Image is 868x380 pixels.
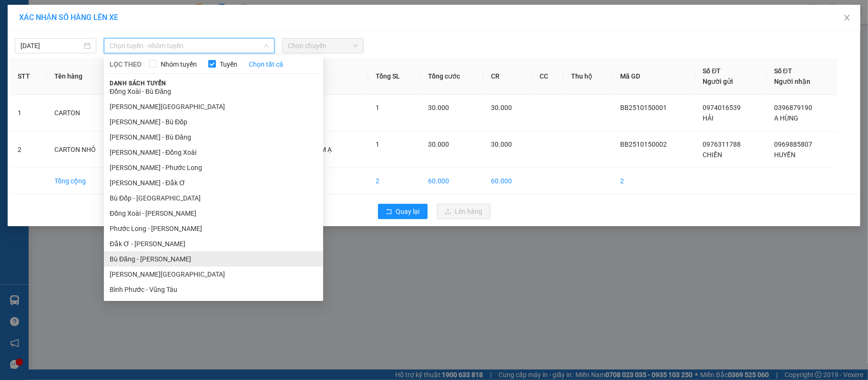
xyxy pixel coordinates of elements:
li: [PERSON_NAME] - Phước Long [104,160,323,175]
span: close [843,14,851,21]
span: BB2510150002 [620,140,667,148]
span: 30.000 [428,104,449,111]
td: 2 [10,131,47,168]
li: Đắk Ơ - [PERSON_NAME] [104,236,323,251]
span: 30.000 [491,140,512,148]
li: [PERSON_NAME][GEOGRAPHIC_DATA] [104,99,323,114]
span: 0396879190 [774,104,812,111]
th: Mã GD [613,58,695,95]
td: 60.000 [420,168,483,194]
span: 0976311788 [703,140,741,148]
span: Chọn tuyến - nhóm tuyến [110,39,269,53]
span: Số ĐT [703,67,721,75]
li: Phước Long - [PERSON_NAME] [104,221,323,236]
li: [PERSON_NAME] - Đắk Ơ [104,175,323,190]
span: A HÙNG [774,114,798,122]
span: CHIẾN [703,151,723,159]
a: Chọn tất cả [249,59,283,70]
th: Tổng cước [420,58,483,95]
span: Danh sách tuyến [104,79,172,88]
li: Đồng Xoài - [PERSON_NAME] [104,206,323,221]
li: Đồng Xoài - Bù Đăng [104,84,323,99]
input: 15/10/2025 [20,40,82,51]
button: Close [834,5,860,31]
span: Nhóm tuyến [157,59,201,70]
button: uploadLên hàng [437,204,490,219]
span: rollback [386,208,392,216]
td: Tổng cộng [47,168,123,194]
li: [PERSON_NAME] - Bù Đăng [104,130,323,145]
span: Số ĐT [774,67,792,75]
span: XÁC NHẬN SỐ HÀNG LÊN XE [19,13,118,22]
td: 60.000 [483,168,531,194]
span: 1 [376,104,379,111]
td: 2 [368,168,421,194]
li: [PERSON_NAME] - Bù Đốp [104,114,323,130]
span: Người nhận [774,78,810,85]
span: HUYỀN [774,151,796,159]
span: 0974016539 [703,104,741,111]
li: Bù Đốp - [GEOGRAPHIC_DATA] [104,190,323,206]
button: rollbackQuay lại [378,204,428,219]
span: Người gửi [703,78,734,85]
li: [PERSON_NAME] - Đồng Xoài [104,145,323,160]
th: CR [483,58,531,95]
span: BB2510150001 [620,104,667,111]
span: HẢI [703,114,714,122]
span: 1 [376,140,379,148]
li: Bù Đăng - [PERSON_NAME] [104,251,323,267]
span: Chọn chuyến [288,39,358,53]
li: Bình Phước - Vũng Tàu [104,282,323,297]
span: LỌC THEO [110,59,142,70]
span: down [264,43,269,49]
span: Tuyến [216,59,241,70]
td: 2 [613,168,695,194]
span: Quay lại [396,206,420,217]
span: 30.000 [428,140,449,148]
span: 30.000 [491,104,512,111]
th: Tên hàng [47,58,123,95]
td: CARTON NHỎ [47,131,123,168]
th: CC [532,58,564,95]
span: 0969885807 [774,140,812,148]
td: CARTON [47,95,123,131]
li: [PERSON_NAME][GEOGRAPHIC_DATA] [104,267,323,282]
th: Tổng SL [368,58,421,95]
td: 1 [10,95,47,131]
th: STT [10,58,47,95]
th: Thu hộ [563,58,613,95]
